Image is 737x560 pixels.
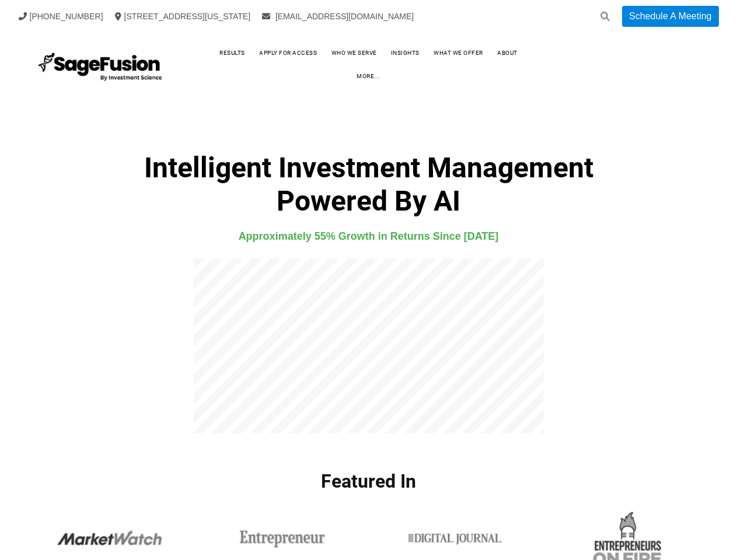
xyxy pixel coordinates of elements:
a: [EMAIL_ADDRESS][DOMAIN_NAME] [262,12,414,21]
a: Apply for Access [247,44,329,62]
h1: Featured In [23,470,714,510]
a: Schedule A Meeting [622,6,718,27]
img: SageFusion | Intelligent Investment Management [35,44,166,85]
h1: Intelligent Investment Management [23,151,714,218]
a: About [485,44,529,62]
a: more... [345,68,392,85]
a: Who We Serve [320,44,389,62]
a: Results [208,44,257,62]
h4: Approximately 55% Growth in Returns Since [DATE] [23,228,714,245]
b: Powered By AI [277,184,460,218]
a: Insights [379,44,431,62]
a: What We Offer [422,44,495,62]
a: [PHONE_NUMBER] [19,12,103,21]
a: [STREET_ADDRESS][US_STATE] [115,12,251,21]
